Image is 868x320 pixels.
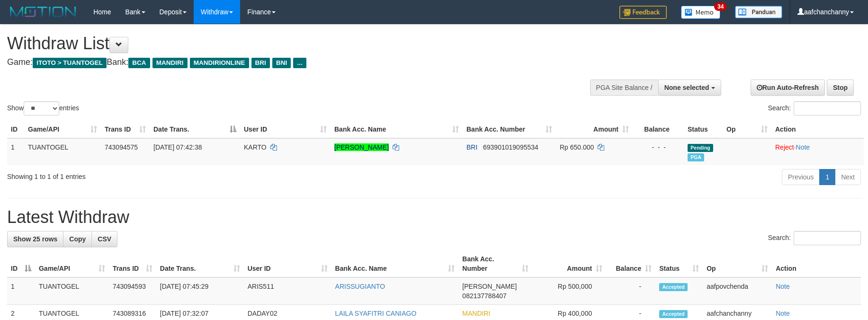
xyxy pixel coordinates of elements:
[293,58,306,68] span: ...
[827,80,854,96] a: Stop
[771,138,864,165] td: ·
[156,250,244,277] th: Date Trans.: activate to sort column ascending
[13,235,57,243] span: Show 25 rows
[7,58,569,67] h4: Game: Bank:
[636,142,680,152] div: - - -
[483,143,538,151] span: Copy 693901019095534 to clipboard
[556,121,633,138] th: Amount: activate to sort column ascending
[7,208,861,227] h1: Latest Withdraw
[751,80,825,96] a: Run Auto-Refresh
[772,250,861,277] th: Action
[782,169,820,185] a: Previous
[156,277,244,305] td: [DATE] 07:45:29
[7,101,79,116] label: Show entries
[560,143,594,151] span: Rp 650.000
[24,121,101,138] th: Game/API: activate to sort column ascending
[771,121,864,138] th: Action
[101,121,150,138] th: Trans ID: activate to sort column ascending
[703,250,772,277] th: Op: activate to sort column ascending
[251,58,270,68] span: BRI
[7,34,569,53] h1: Withdraw List
[606,250,655,277] th: Balance: activate to sort column ascending
[150,121,240,138] th: Date Trans.: activate to sort column descending
[703,277,772,305] td: aafpovchenda
[688,144,713,152] span: Pending
[109,277,156,305] td: 743094593
[244,250,331,277] th: User ID: activate to sort column ascending
[775,143,794,151] a: Reject
[462,292,506,300] span: Copy 082137788407 to clipboard
[681,6,721,19] img: Button%20Memo.svg
[153,143,202,151] span: [DATE] 07:42:38
[462,310,490,317] span: MANDIRI
[334,143,389,151] a: [PERSON_NAME]
[7,277,35,305] td: 1
[714,2,727,11] span: 34
[776,310,790,317] a: Note
[655,250,703,277] th: Status: activate to sort column ascending
[659,310,688,318] span: Accepted
[794,231,861,245] input: Search:
[466,143,477,151] span: BRI
[819,169,835,185] a: 1
[69,235,86,243] span: Copy
[735,6,782,18] img: panduan.png
[7,250,35,277] th: ID: activate to sort column descending
[335,310,417,317] a: LAILA SYAFITRI CANIAGO
[91,231,117,247] a: CSV
[659,283,688,291] span: Accepted
[463,121,556,138] th: Bank Acc. Number: activate to sort column ascending
[7,5,79,19] img: MOTION_logo.png
[688,153,704,161] span: Marked by aafchonlypin
[606,277,655,305] td: -
[109,250,156,277] th: Trans ID: activate to sort column ascending
[98,235,111,243] span: CSV
[835,169,861,185] a: Next
[105,143,138,151] span: 743094575
[128,58,150,68] span: BCA
[335,283,385,290] a: ARISSUGIANTO
[24,138,101,165] td: TUANTOGEL
[619,6,667,19] img: Feedback.jpg
[684,121,723,138] th: Status
[7,231,63,247] a: Show 25 rows
[240,121,331,138] th: User ID: activate to sort column ascending
[458,250,532,277] th: Bank Acc. Number: activate to sort column ascending
[272,58,291,68] span: BNI
[7,121,24,138] th: ID
[63,231,92,247] a: Copy
[590,80,658,96] div: PGA Site Balance /
[768,231,861,245] label: Search:
[633,121,684,138] th: Balance
[331,121,463,138] th: Bank Acc. Name: activate to sort column ascending
[532,277,606,305] td: Rp 500,000
[532,250,606,277] th: Amount: activate to sort column ascending
[7,138,24,165] td: 1
[35,277,109,305] td: TUANTOGEL
[664,84,709,91] span: None selected
[7,168,355,181] div: Showing 1 to 1 of 1 entries
[794,101,861,116] input: Search:
[331,250,459,277] th: Bank Acc. Name: activate to sort column ascending
[24,101,59,116] select: Showentries
[776,283,790,290] a: Note
[723,121,771,138] th: Op: activate to sort column ascending
[35,250,109,277] th: Game/API: activate to sort column ascending
[244,143,267,151] span: KARTO
[658,80,721,96] button: None selected
[33,58,107,68] span: ITOTO > TUANTOGEL
[190,58,249,68] span: MANDIRIONLINE
[768,101,861,116] label: Search:
[244,277,331,305] td: ARIS511
[152,58,188,68] span: MANDIRI
[462,283,517,290] span: [PERSON_NAME]
[796,143,810,151] a: Note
